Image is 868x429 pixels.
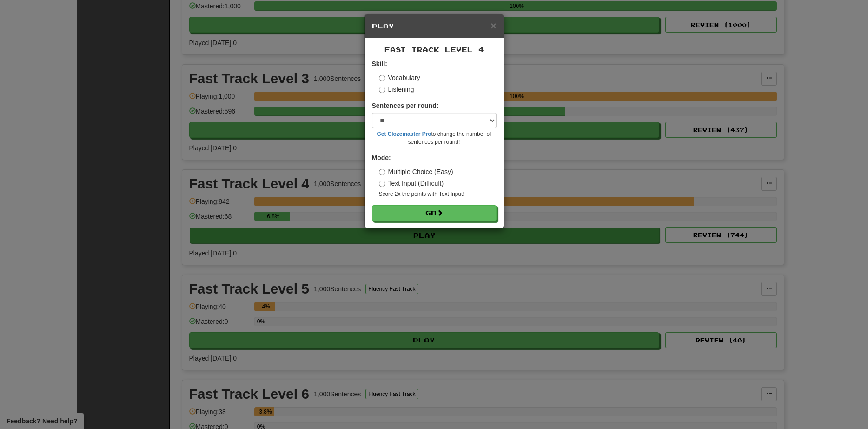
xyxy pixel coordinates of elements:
[379,167,453,176] label: Multiple Choice (Easy)
[379,169,385,175] input: Multiple Choice (Easy)
[379,87,385,93] input: Listening
[372,21,497,31] h5: Play
[379,73,420,82] label: Vocabulary
[377,131,431,137] a: Get Clozemaster Pro
[379,85,414,94] label: Listening
[490,20,496,30] button: Close
[372,60,387,67] strong: Skill:
[384,46,484,54] span: Fast Track Level 4
[379,181,385,187] input: Text Input (Difficult)
[379,179,444,188] label: Text Input (Difficult)
[372,154,391,161] strong: Mode:
[379,75,385,81] input: Vocabulary
[372,205,497,221] button: Go
[372,130,497,146] small: to change the number of sentences per round!
[490,20,496,31] span: ×
[372,101,439,110] label: Sentences per round:
[379,190,497,198] small: Score 2x the points with Text Input !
